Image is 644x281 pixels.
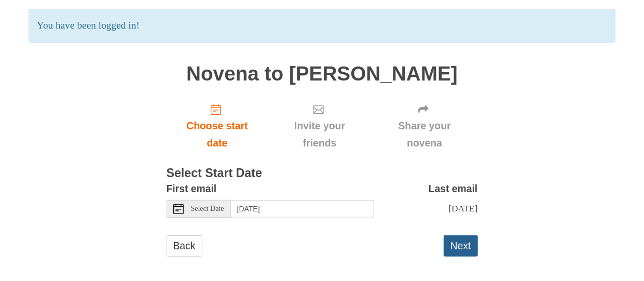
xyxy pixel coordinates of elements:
label: Last email [429,180,478,197]
span: [DATE] [448,203,477,213]
p: You have been logged in! [29,9,615,43]
label: First email [167,180,217,197]
h3: Select Start Date [167,167,478,180]
span: Share your novena [382,117,468,152]
div: Click "Next" to confirm your start date first. [268,95,371,157]
h1: Novena to [PERSON_NAME] [167,63,478,85]
a: Choose start date [167,95,268,157]
a: Back [167,235,202,257]
span: Choose start date [177,117,258,152]
span: Invite your friends [278,117,361,152]
button: Next [444,235,478,257]
div: Click "Next" to confirm your start date first. [372,95,478,157]
span: Select Date [191,205,224,212]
